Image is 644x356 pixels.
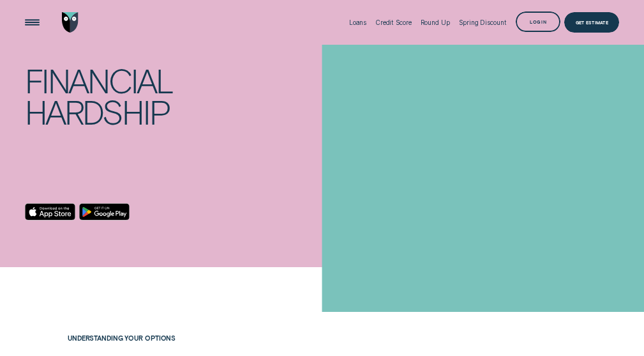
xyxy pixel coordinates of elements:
[564,12,619,33] a: Get Estimate
[22,12,42,33] button: Open Menu
[459,19,507,26] div: Spring Discount
[376,19,412,26] div: Credit Score
[516,12,560,32] button: Log in
[421,19,449,26] div: Round Up
[79,203,130,221] a: Android App on Google Play
[64,334,236,342] h4: UNDERSTANDING YOUR OPTIONS
[62,12,79,33] img: Wisr
[349,19,367,26] div: Loans
[25,65,276,128] h4: Financial hardship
